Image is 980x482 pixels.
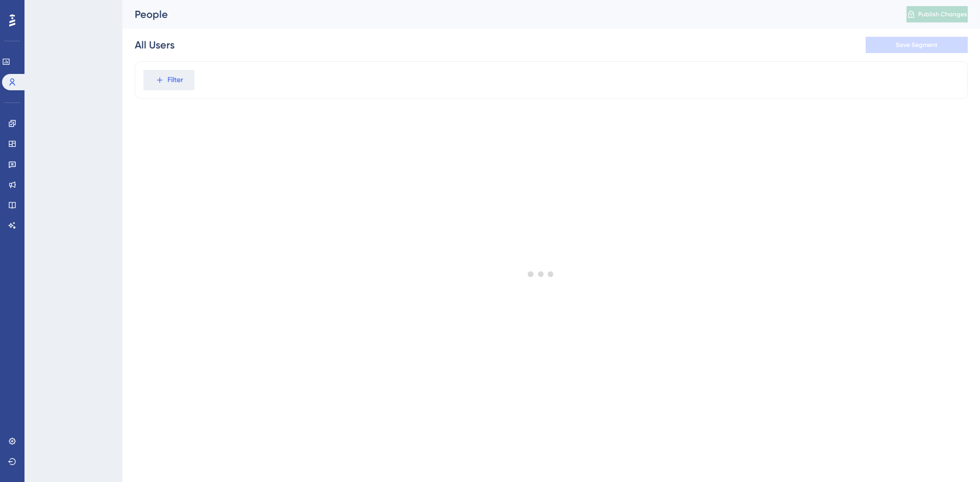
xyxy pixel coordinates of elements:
[918,10,967,18] span: Publish Changes
[866,37,968,53] button: Save Segment
[135,38,175,52] div: All Users
[896,41,938,49] span: Save Segment
[906,6,968,22] button: Publish Changes
[135,7,881,21] div: People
